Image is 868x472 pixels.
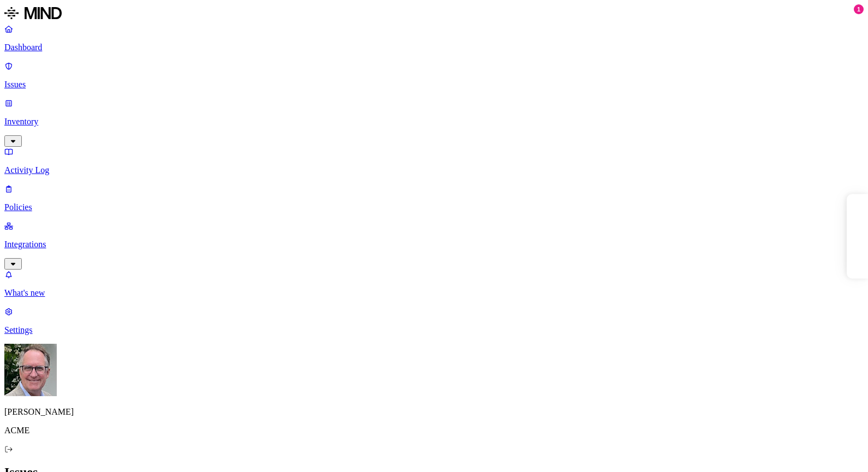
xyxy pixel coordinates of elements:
a: Policies [4,184,864,212]
p: Activity Log [4,165,864,175]
a: Dashboard [4,24,864,52]
p: Policies [4,202,864,212]
img: MIND [4,4,62,22]
p: Issues [4,80,864,89]
p: What's new [4,288,864,298]
p: Dashboard [4,43,864,52]
div: 1 [854,4,864,14]
a: Settings [4,307,864,335]
a: MIND [4,4,864,24]
p: ACME [4,426,864,435]
a: Activity Log [4,147,864,175]
img: Greg Stolhand [4,344,57,396]
a: Integrations [4,221,864,268]
p: Integrations [4,240,864,249]
p: Inventory [4,117,864,127]
a: Issues [4,61,864,89]
p: Settings [4,325,864,335]
a: Inventory [4,98,864,145]
a: What's new [4,270,864,298]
